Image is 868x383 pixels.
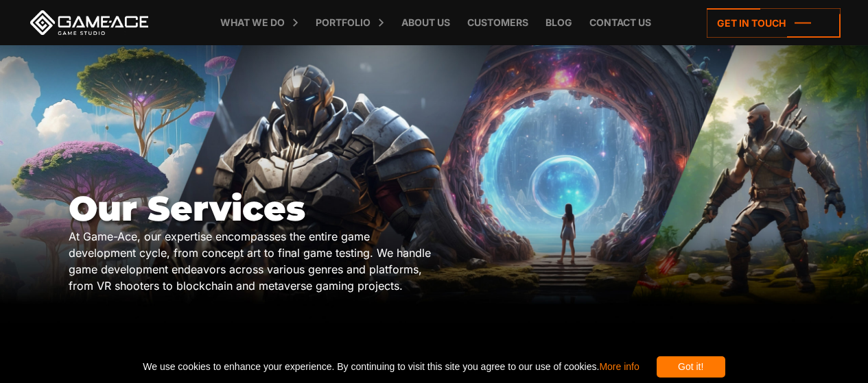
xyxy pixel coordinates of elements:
[599,361,639,372] a: More info
[69,190,434,227] h1: Our Services
[657,356,725,378] div: Got it!
[707,8,841,38] a: Get in touch
[69,228,434,294] div: At Game-Ace, our expertise encompasses the entire game development cycle, from concept art to fin...
[143,356,639,378] span: We use cookies to enhance your experience. By continuing to visit this site you agree to our use ...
